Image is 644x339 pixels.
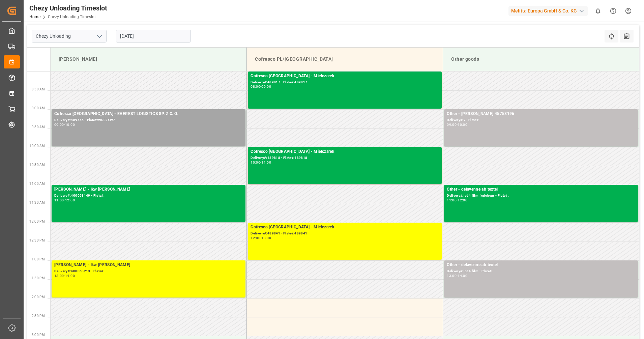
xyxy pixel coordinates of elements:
div: Delivery#:400053149 - Plate#: [54,193,243,199]
button: Help Center [606,3,621,19]
div: Cofresco [GEOGRAPHIC_DATA] - Mielczarek [251,148,439,155]
div: Other - delavenne ab textel [447,262,635,269]
div: 10:00 [458,123,467,126]
button: Melitta Europa GmbH & Co. KG [508,4,590,17]
div: Delivery#:400053213 - Plate#: [54,269,243,274]
div: - [457,123,458,126]
div: Delivery#:x - Plate#: [447,117,635,123]
div: Cofresco [GEOGRAPHIC_DATA] - Mielczarek [251,73,439,80]
div: 13:00 [261,236,271,239]
div: 09:00 [54,123,64,126]
div: 12:00 [458,199,467,202]
div: Cofresco [GEOGRAPHIC_DATA] - EVEREST LOGISTICS SP. Z O. O. [54,111,243,117]
span: 1:30 PM [32,276,45,280]
span: 1:00 PM [32,257,45,261]
div: 11:00 [54,199,64,202]
div: Delivery#:489841 - Plate#:489841 [251,231,439,236]
span: 11:00 AM [29,182,45,186]
div: 13:00 [54,274,64,277]
div: Chezy Unloading Timeslot [29,3,107,13]
span: 12:30 PM [29,238,45,242]
div: Melitta Europa GmbH & Co. KG [508,6,588,16]
div: - [260,85,261,88]
button: open menu [94,31,104,41]
div: - [64,199,65,202]
span: 10:00 AM [29,144,45,148]
div: - [457,274,458,277]
div: 08:00 [251,85,260,88]
div: - [64,274,65,277]
div: 11:00 [261,161,271,164]
span: 8:30 AM [32,87,45,91]
div: 12:00 [65,199,75,202]
input: Type to search/select [32,30,107,43]
input: DD.MM.YYYY [116,30,191,43]
div: Delivery#:lot 4 film fraicheur - Plate#: [447,193,635,199]
div: [PERSON_NAME] - lkw [PERSON_NAME] [54,186,243,193]
div: Other - [PERSON_NAME] 45758196 [447,111,635,117]
div: Cofresco PL/[GEOGRAPHIC_DATA] [252,53,437,65]
a: Home [29,15,40,19]
div: Other - delavenne ab textel [447,186,635,193]
div: 09:00 [447,123,457,126]
div: - [260,161,261,164]
div: - [260,236,261,239]
div: Cofresco [GEOGRAPHIC_DATA] - Mielczarek [251,224,439,231]
div: - [64,123,65,126]
span: 11:30 AM [29,201,45,204]
span: 2:00 PM [32,295,45,299]
div: Delivery#:lot 4 film - Plate#: [447,269,635,274]
div: Other goods [448,53,634,65]
div: 12:00 [251,236,260,239]
div: 09:00 [261,85,271,88]
div: [PERSON_NAME] [56,53,241,65]
button: show 0 new notifications [590,3,606,19]
div: [PERSON_NAME] - lkw [PERSON_NAME] [54,262,243,269]
span: 3:00 PM [32,333,45,337]
span: 10:30 AM [29,163,45,167]
div: Delivery#:489818 - Plate#:489818 [251,155,439,161]
span: 9:30 AM [32,125,45,129]
div: 10:00 [65,123,75,126]
div: 11:00 [447,199,457,202]
span: 12:00 PM [29,220,45,223]
div: - [457,199,458,202]
div: 14:00 [458,274,467,277]
div: Delivery#:489445 - Plate#:WSE2XW7 [54,117,243,123]
span: 2:30 PM [32,314,45,318]
span: 9:00 AM [32,106,45,110]
div: Delivery#:489817 - Plate#:489817 [251,80,439,85]
div: 13:00 [447,274,457,277]
div: 10:00 [251,161,260,164]
div: 14:00 [65,274,75,277]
